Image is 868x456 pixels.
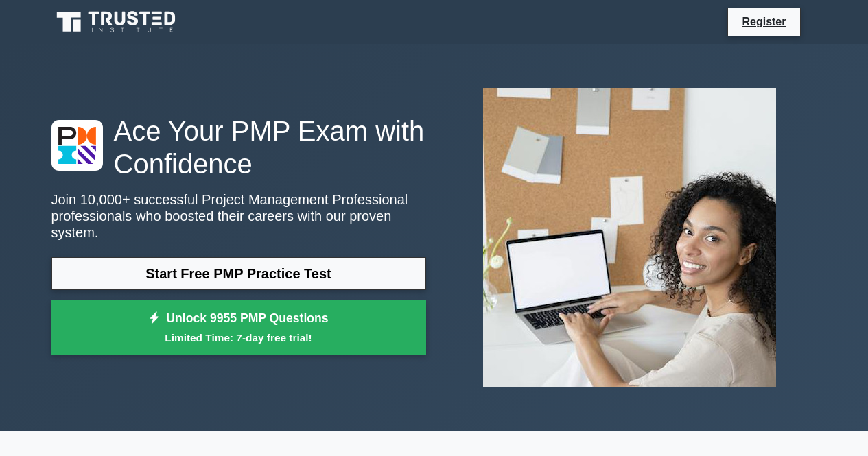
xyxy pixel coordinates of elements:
[51,257,426,290] a: Start Free PMP Practice Test
[69,330,409,346] small: Limited Time: 7-day free trial!
[51,191,426,241] p: Join 10,000+ successful Project Management Professional professionals who boosted their careers w...
[51,115,426,180] h1: Ace Your PMP Exam with Confidence
[734,13,794,30] a: Register
[51,300,426,355] a: Unlock 9955 PMP QuestionsLimited Time: 7-day free trial!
